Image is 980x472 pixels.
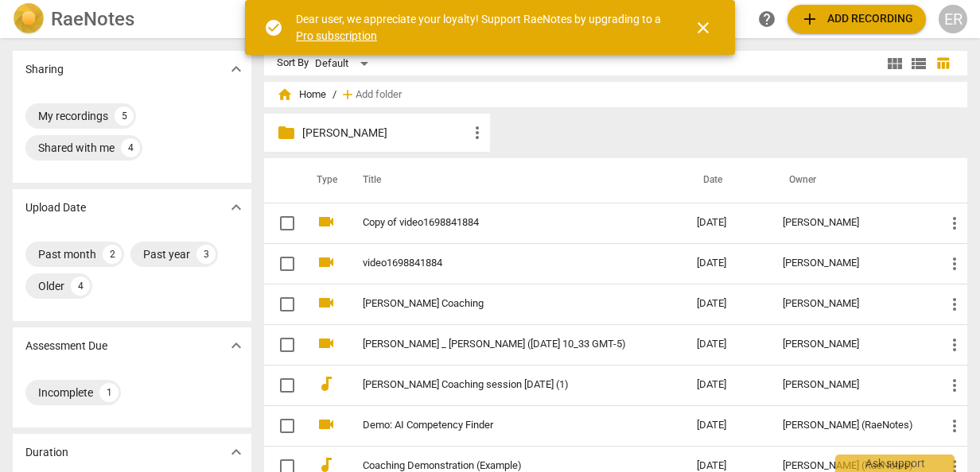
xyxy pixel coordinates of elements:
th: Title [344,158,684,203]
span: Add recording [800,10,913,29]
p: Assessment Due [25,338,107,354]
img: Logo [13,3,45,35]
button: Close [684,9,722,47]
button: Show more [224,57,248,81]
span: videocam [317,415,336,434]
button: Table view [931,52,955,75]
p: Sharing [25,61,64,78]
td: [DATE] [684,203,770,243]
a: [PERSON_NAME] Coaching session [DATE] (1) [363,379,640,391]
span: expand_more [227,60,246,79]
div: [PERSON_NAME] [783,257,920,269]
button: Tile view [883,52,907,75]
button: ER [939,5,967,33]
h2: RaeNotes [51,8,134,30]
td: [DATE] [684,324,770,365]
span: check_circle [264,18,283,37]
td: [DATE] [684,405,770,446]
span: more_vert [945,335,964,354]
span: add [800,10,819,29]
button: Show more [224,334,248,358]
div: [PERSON_NAME] [783,298,920,310]
span: home [277,87,293,103]
a: Copy of video1698841884 [363,217,640,229]
button: Show more [224,195,248,219]
div: Default [315,51,374,76]
div: Past year [143,246,190,262]
div: Ask support [835,455,955,472]
span: more_vert [468,123,487,142]
span: folder [277,123,296,142]
div: 1 [99,383,119,402]
td: [DATE] [684,365,770,405]
span: audiotrack [317,374,336,393]
div: 4 [71,277,90,296]
span: close [694,18,713,37]
th: Owner [770,158,932,203]
span: more_vert [945,214,964,233]
span: expand_more [227,336,246,355]
span: add [340,87,356,103]
div: 3 [196,245,216,264]
td: [DATE] [684,284,770,324]
span: videocam [317,334,336,353]
div: Past month [38,246,96,262]
th: Date [684,158,770,203]
div: My recordings [38,108,108,124]
span: more_vert [945,416,964,435]
span: Add folder [356,89,402,101]
div: 2 [103,245,122,264]
div: 5 [115,106,134,126]
a: Pro subscription [296,29,377,42]
a: Coaching Demonstration (Example) [363,460,640,472]
span: expand_more [227,443,246,462]
span: Home [277,87,326,103]
span: more_vert [945,376,964,395]
span: help [757,10,776,29]
div: [PERSON_NAME] [783,379,920,391]
a: [PERSON_NAME] Coaching [363,298,640,310]
button: Show more [224,440,248,464]
span: expand_more [227,198,246,217]
span: videocam [317,212,336,231]
a: LogoRaeNotes [13,3,248,35]
div: [PERSON_NAME] [783,339,920,350]
div: Older [38,278,64,294]
td: [DATE] [684,243,770,284]
a: video1698841884 [363,257,640,269]
span: videocam [317,293,336,312]
div: Sort By [277,57,309,69]
p: Duration [25,444,68,461]
span: videocam [317,253,336,272]
th: Type [304,158,344,203]
div: [PERSON_NAME] (RaeNotes) [783,420,920,431]
p: Upload Date [25,199,86,216]
span: more_vert [945,254,964,273]
div: Incomplete [38,385,93,400]
span: view_list [909,54,928,73]
a: Demo: AI Competency Finder [363,420,640,431]
p: Damon [302,125,468,141]
div: [PERSON_NAME] (RaeNotes) [783,460,920,472]
span: table_chart [935,56,951,71]
a: Help [752,5,781,33]
button: Upload [787,5,926,33]
button: List view [907,52,931,75]
div: [PERSON_NAME] [783,217,920,229]
span: more_vert [945,295,964,314]
div: Dear user, we appreciate your loyalty! Support RaeNotes by upgrading to a [296,11,665,44]
div: 4 [121,138,140,157]
span: view_module [885,54,904,73]
span: / [332,89,336,101]
div: Shared with me [38,140,115,156]
a: [PERSON_NAME] _ [PERSON_NAME] ([DATE] 10_33 GMT-5) [363,339,640,350]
